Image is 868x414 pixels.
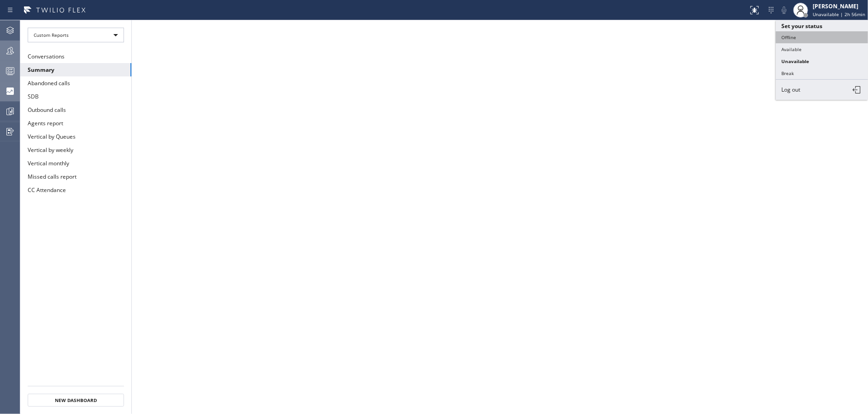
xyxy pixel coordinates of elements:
[20,170,131,183] button: Missed calls report
[20,183,131,197] button: CC Attendance
[20,117,131,130] button: Agents report
[20,50,131,63] button: Conversations
[20,103,131,117] button: Outbound calls
[28,394,124,407] button: New Dashboard
[20,157,131,170] button: Vertical monthly
[813,2,865,10] div: [PERSON_NAME]
[813,11,865,17] span: Unavailable | 2h 56min
[132,20,868,414] iframe: dashboard_b794bedd1109
[20,63,131,76] button: Summary
[20,143,131,157] button: Vertical by weekly
[20,90,131,103] button: SDB
[778,4,791,17] button: Mute
[20,130,131,143] button: Vertical by Queues
[20,76,131,90] button: Abandoned calls
[28,28,124,42] div: Custom Reports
